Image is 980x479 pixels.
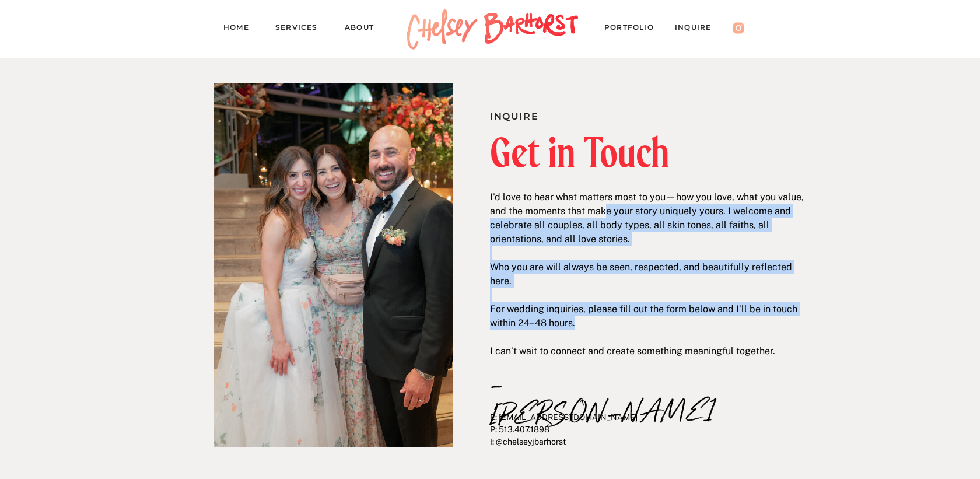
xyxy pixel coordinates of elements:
[490,132,802,173] h2: Get in Touch
[275,21,328,37] a: Services
[490,370,592,396] p: –[PERSON_NAME]
[345,21,385,37] a: About
[604,21,665,37] a: PORTFOLIO
[490,190,806,327] p: I’d love to hear what matters most to you—how you love, what you value, and the moments that make...
[675,21,723,37] a: Inquire
[490,109,738,121] h1: Inquire
[223,21,258,37] a: Home
[490,411,797,464] p: E: [EMAIL_ADDRESS][DOMAIN_NAME] P: 513.407.1898 I: @chelseyjbarhorst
